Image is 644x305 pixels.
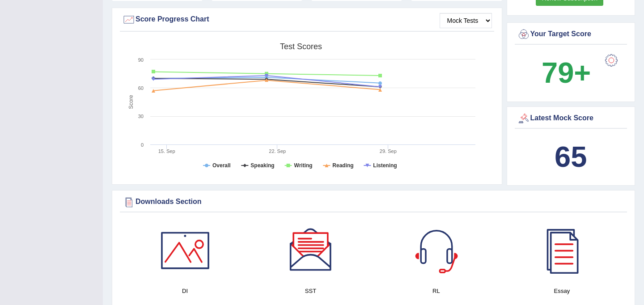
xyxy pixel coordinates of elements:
[542,56,591,89] b: 79+
[138,85,144,91] text: 60
[280,42,322,51] tspan: Test scores
[378,286,495,296] h4: RL
[138,57,144,63] text: 90
[250,162,274,169] tspan: Speaking
[141,142,144,148] text: 0
[380,148,397,154] tspan: 29. Sep
[127,286,243,296] h4: DI
[332,162,353,169] tspan: Reading
[158,148,175,154] tspan: 15. Sep
[373,162,397,169] tspan: Listening
[252,286,369,296] h4: SST
[517,28,625,41] div: Your Target Score
[128,95,134,109] tspan: Score
[294,162,313,169] tspan: Writing
[555,140,587,173] b: 65
[122,195,625,209] div: Downloads Section
[138,114,144,119] text: 30
[212,162,231,169] tspan: Overall
[504,286,620,296] h4: Essay
[122,13,492,26] div: Score Progress Chart
[517,112,625,125] div: Latest Mock Score
[269,148,286,154] tspan: 22. Sep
